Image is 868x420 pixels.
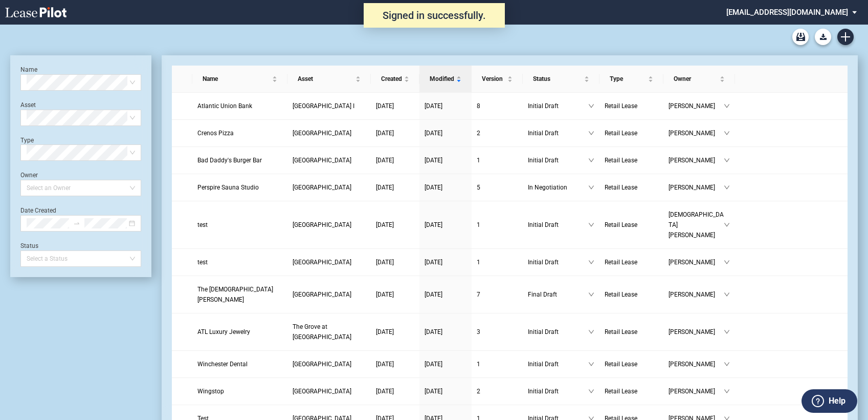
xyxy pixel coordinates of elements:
label: Type [20,137,34,144]
a: [GEOGRAPHIC_DATA] [293,257,366,267]
a: [DATE] [376,386,414,396]
span: [PERSON_NAME] [669,359,724,369]
span: 5 [477,184,480,191]
a: Retail Lease [605,220,658,230]
span: down [724,329,730,335]
span: WestPointe Plaza [293,291,351,298]
span: Initial Draft [528,220,588,230]
span: down [588,291,594,298]
a: Retail Lease [605,257,658,267]
a: 3 [477,327,518,337]
a: Wingstop [197,386,282,396]
th: Modified [419,66,472,93]
span: down [724,103,730,109]
a: Retail Lease [605,128,658,138]
span: Initial Draft [528,155,588,165]
span: down [724,184,730,191]
a: [DATE] [425,289,466,300]
span: [PERSON_NAME] [669,155,724,165]
span: Initial Draft [528,101,588,111]
a: [DATE] [376,257,414,267]
span: Modified [430,74,454,84]
span: Park West Village II [293,221,351,228]
span: [DATE] [376,328,394,335]
span: Perspire Sauna Studio [197,184,259,191]
span: Retail Lease [605,291,637,298]
span: Retail Lease [605,157,637,164]
a: 7 [477,289,518,300]
span: Bad Daddy's Burger Bar [197,157,262,164]
span: [PERSON_NAME] [669,101,724,111]
th: Asset [287,66,371,93]
a: Atlantic Union Bank [197,101,282,111]
a: Retail Lease [605,289,658,300]
span: Wingstop [197,388,224,395]
span: Asset [298,74,353,84]
span: Retail Lease [605,259,637,266]
span: Retail Lease [605,361,637,368]
a: Winchester Dental [197,359,282,369]
span: [DATE] [376,291,394,298]
span: Initial Draft [528,257,588,267]
span: down [588,222,594,228]
span: [DATE] [425,259,442,266]
span: [DATE] [376,130,394,137]
a: Archive [792,29,809,45]
a: [DATE] [376,101,414,111]
span: 1 [477,361,480,368]
span: down [588,361,594,367]
a: 2 [477,386,518,396]
span: down [724,259,730,265]
a: [DATE] [425,327,466,337]
a: [DATE] [425,386,466,396]
span: [DATE] [425,102,442,110]
span: Version [482,74,505,84]
button: Download Blank Form [815,29,831,45]
a: Retail Lease [605,327,658,337]
a: 1 [477,155,518,165]
th: Version [472,66,523,93]
a: [DATE] [425,220,466,230]
th: Type [599,66,663,93]
a: 1 [477,220,518,230]
button: Help [802,389,857,413]
a: [DATE] [425,257,466,267]
span: Retail Lease [605,184,637,191]
a: test [197,220,282,230]
th: Owner [663,66,735,93]
span: The Grove at Towne Center [293,323,351,341]
span: to [73,220,80,227]
span: Owner [674,74,718,84]
a: [GEOGRAPHIC_DATA] [293,128,366,138]
span: [DATE] [376,259,394,266]
span: [DATE] [425,361,442,368]
span: swap-right [73,220,80,227]
a: [DATE] [376,182,414,193]
span: [PERSON_NAME] [669,257,724,267]
a: The Grove at [GEOGRAPHIC_DATA] [293,322,366,342]
a: [DATE] [376,220,414,230]
span: test [197,259,208,266]
span: Status [533,74,582,84]
span: Final Draft [528,289,588,300]
a: ATL Luxury Jewelry [197,327,282,337]
span: [DATE] [425,221,442,228]
a: 1 [477,359,518,369]
span: Retail Lease [605,388,637,395]
span: [DATE] [376,184,394,191]
a: Retail Lease [605,155,658,165]
span: [PERSON_NAME] [669,327,724,337]
label: Status [20,242,38,249]
span: Retail Lease [605,221,637,228]
label: Asset [20,101,36,109]
span: [PERSON_NAME] [669,386,724,396]
a: 1 [477,257,518,267]
span: down [724,291,730,298]
span: 1 [477,157,480,164]
span: Winchester Dental [197,361,248,368]
a: 8 [477,101,518,111]
span: [PERSON_NAME] [669,128,724,138]
span: 2 [477,130,480,137]
a: Retail Lease [605,386,658,396]
span: 3 [477,328,480,335]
